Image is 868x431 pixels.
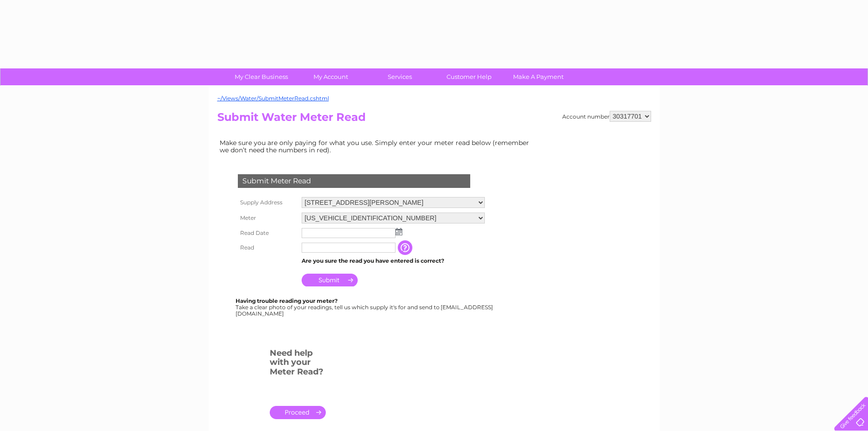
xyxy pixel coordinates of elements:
img: ... [395,228,402,235]
a: Services [362,68,437,85]
h2: Submit Water Meter Read [217,111,651,128]
b: Having trouble reading your meter? [236,297,338,304]
a: . [270,406,326,419]
div: Take a clear photo of your readings, tell us which supply it's for and send to [EMAIL_ADDRESS][DO... [236,298,494,317]
a: ~/Views/Water/SubmitMeterRead.cshtml [217,95,329,102]
div: Submit Meter Read [238,174,470,188]
input: Submit [302,274,358,286]
th: Meter [236,210,299,226]
th: Read [236,240,299,255]
td: Are you sure the read you have entered is correct? [299,255,487,267]
td: Make sure you are only paying for what you use. Simply enter your meter read below (remember we d... [217,137,536,156]
a: Customer Help [431,68,507,85]
th: Supply Address [236,195,299,210]
div: Account number [562,111,651,122]
h3: Need help with your Meter Read? [270,347,326,381]
a: Make A Payment [501,68,576,85]
a: My Account [293,68,368,85]
th: Read Date [236,226,299,240]
input: Information [398,240,414,255]
a: My Clear Business [224,68,299,85]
